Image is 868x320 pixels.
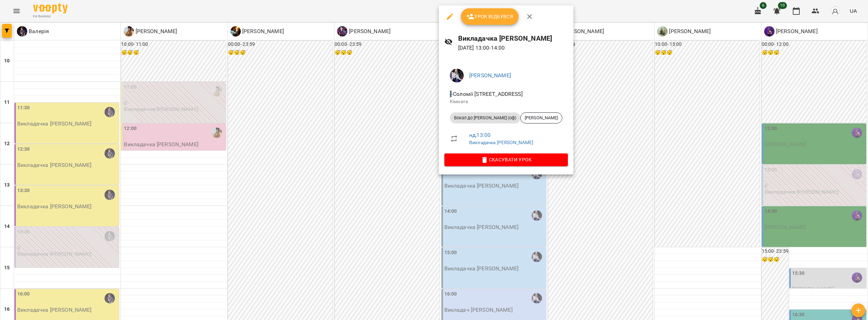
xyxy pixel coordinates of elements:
[521,115,562,121] span: [PERSON_NAME]
[466,12,513,21] span: Урок відбувся
[450,69,464,82] img: 8accc21eef62b60a7c9c2355898a49f1.jpeg
[458,44,568,52] p: [DATE] 13:00 - 14:00
[450,98,562,105] p: Кімната
[469,132,491,138] a: нд , 13:00
[469,72,511,79] a: [PERSON_NAME]
[461,8,519,25] button: Урок відбувся
[450,156,562,164] span: Скасувати Урок
[444,153,568,166] button: Скасувати Урок
[458,33,568,44] h6: Викладачка [PERSON_NAME]
[450,115,520,121] span: Вокал до [PERSON_NAME] (оф)
[469,140,534,145] a: Викладачка [PERSON_NAME]
[450,91,524,97] span: - Соломії [STREET_ADDRESS]
[520,112,562,123] div: [PERSON_NAME]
